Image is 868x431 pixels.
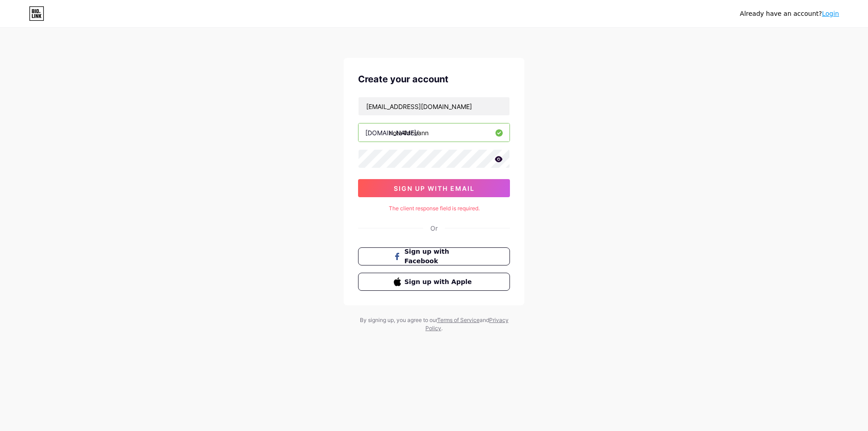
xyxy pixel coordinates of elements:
a: Terms of Service [437,317,480,323]
div: By signing up, you agree to our and . [357,316,511,332]
span: Sign up with Apple [405,277,475,287]
a: Login [822,10,839,17]
div: Create your account [358,72,510,86]
div: Already have an account? [740,9,839,19]
span: sign up with email [394,185,475,192]
span: Sign up with Facebook [405,247,475,266]
button: sign up with email [358,179,510,197]
div: [DOMAIN_NAME]/ [365,128,419,137]
button: Sign up with Facebook [358,247,510,265]
input: username [359,123,509,142]
div: Or [430,223,438,233]
div: The client response field is required. [358,204,510,213]
input: Email [359,97,509,115]
button: Sign up with Apple [358,273,510,291]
